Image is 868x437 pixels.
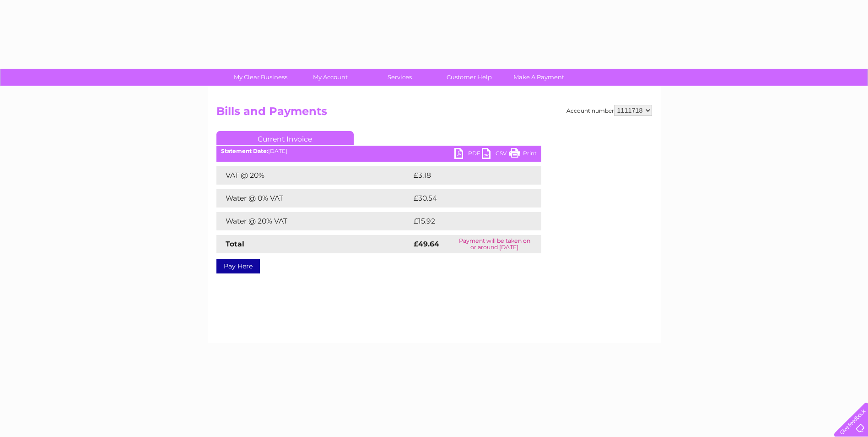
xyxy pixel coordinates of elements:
[482,148,509,161] a: CSV
[216,189,411,208] td: Water @ 0% VAT
[226,240,244,248] strong: Total
[216,212,411,230] td: Water @ 20% VAT
[411,189,523,208] td: £30.54
[431,69,507,86] a: Customer Help
[509,148,537,161] a: Print
[566,105,652,116] div: Account number
[448,235,541,253] td: Payment will be taken on or around [DATE]
[223,69,298,86] a: My Clear Business
[501,69,577,86] a: Make A Payment
[216,148,541,154] div: [DATE]
[216,166,411,185] td: VAT @ 20%
[221,147,268,154] b: Statement Date:
[216,105,652,122] h2: Bills and Payments
[216,131,354,145] a: Current Invoice
[454,148,482,161] a: PDF
[216,259,260,273] a: Pay Here
[411,166,519,185] td: £3.18
[411,212,522,230] td: £15.92
[362,69,437,86] a: Services
[292,69,368,86] a: My Account
[414,240,439,248] strong: £49.64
